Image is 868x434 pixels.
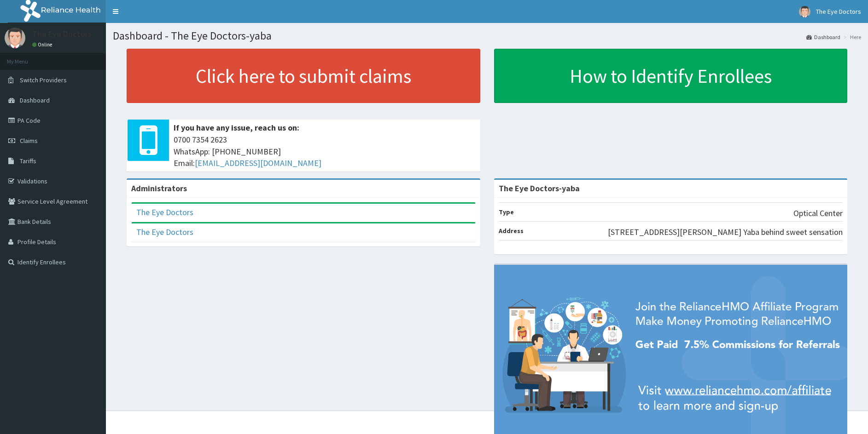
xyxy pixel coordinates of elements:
p: [STREET_ADDRESS][PERSON_NAME] Yaba behind sweet sensation [608,226,843,238]
b: Type [499,208,514,216]
a: Online [32,41,54,48]
a: Click here to submit claims [127,49,480,103]
span: Dashboard [20,96,50,104]
span: Claims [20,137,38,145]
h1: Dashboard - The Eye Doctors-yaba [113,30,861,42]
span: Switch Providers [20,76,67,84]
img: User Image [5,28,25,48]
li: Here [841,33,861,41]
b: If you have any issue, reach us on: [174,122,299,133]
a: The Eye Doctors [136,207,193,217]
a: [EMAIL_ADDRESS][DOMAIN_NAME] [195,158,321,168]
a: How to Identify Enrollees [494,49,848,103]
span: Tariffs [20,157,36,165]
p: The Eye Doctors [32,30,92,38]
a: The Eye Doctors [136,227,193,237]
span: The Eye Doctors [816,7,861,16]
img: User Image [799,6,810,17]
b: Administrators [131,183,187,194]
span: 0700 7354 2623 WhatsApp: [PHONE_NUMBER] Email: [174,134,476,169]
a: Dashboard [806,33,840,41]
p: Optical Center [793,207,843,219]
b: Address [499,227,524,235]
strong: The Eye Doctors-yaba [499,183,580,194]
